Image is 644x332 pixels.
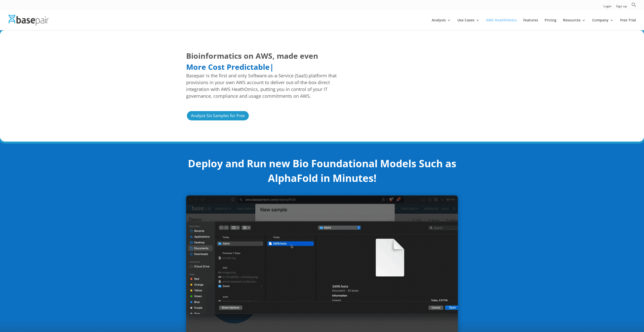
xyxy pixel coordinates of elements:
[616,5,627,10] a: Sign up
[631,2,636,10] a: Search Icon Link
[186,50,318,61] span: Bioinformatics on AWS, made even
[619,307,638,326] iframe: Drift Widget Chat Controller
[186,156,458,188] h2: Deploy and Run new Bio Foundational Models Such as AlphaFold in Minutes!
[631,2,636,7] svg: Search
[603,5,612,10] a: Login
[186,72,343,99] span: Basepair is the first and only Software-as-a-Service (SaaS) platform that provisions in your own ...
[186,62,270,72] span: More Cost Predictable
[432,18,451,30] a: Analysis
[457,18,479,30] a: Use Cases
[186,110,250,121] a: Analyze Six Samples for Free
[523,18,538,30] a: Features
[545,18,556,30] a: Pricing
[620,18,636,30] a: Free Trial
[270,62,274,72] span: |
[592,18,614,30] a: Company
[486,18,517,30] a: AWS HealthOmics
[563,18,586,30] a: Resources
[358,50,458,107] iframe: Overcoming the Scientific and IT Challenges Associated with Scaling Omics Analysis | AWS Events
[9,15,49,25] img: Basepair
